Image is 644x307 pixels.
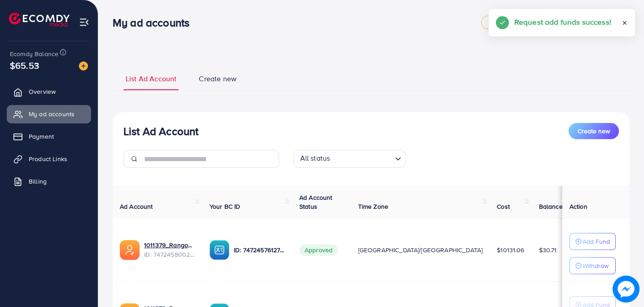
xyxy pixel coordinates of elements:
span: Approved [299,244,338,256]
a: Billing [7,172,91,190]
button: Add Fund [570,233,616,250]
h5: Request add funds success! [514,16,611,28]
img: image [79,61,88,70]
a: metap_pakistan_001 [481,16,551,29]
span: $65.53 [10,59,39,72]
p: ID: 7472457612764692497 [234,245,285,255]
div: <span class='underline'>1011379_Rangoonnew_1739817211605</span></br>7472458002487050241 [144,241,195,259]
span: Time Zone [358,202,388,211]
span: Your BC ID [210,202,241,211]
input: Search for option [333,152,391,166]
img: ic-ba-acc.ded83a64.svg [210,240,229,260]
a: 1011379_Rangoonnew_1739817211605 [144,241,195,250]
span: Create new [199,74,237,84]
span: ID: 7472458002487050241 [144,250,195,259]
a: Overview [7,83,91,101]
span: Billing [29,177,47,186]
span: Cost [497,202,510,211]
p: Withdraw [583,260,609,271]
span: All status [298,151,332,166]
span: Payment [29,132,54,141]
span: Ad Account Status [299,193,333,211]
span: $30.71 [539,246,557,254]
h3: List Ad Account [123,125,198,138]
img: logo [9,13,70,26]
span: $10131.06 [497,246,524,254]
span: [GEOGRAPHIC_DATA]/[GEOGRAPHIC_DATA] [358,246,483,254]
h3: My ad accounts [113,16,197,29]
img: menu [79,17,89,27]
span: List Ad Account [126,74,176,84]
span: Create new [578,127,610,136]
span: Product Links [29,154,67,163]
button: Create new [569,123,619,139]
span: Overview [29,87,56,96]
img: ic-ads-acc.e4c84228.svg [120,240,140,260]
span: My ad accounts [29,110,74,118]
span: Ecomdy Balance [10,49,58,58]
a: Product Links [7,150,91,168]
button: Withdraw [570,257,616,274]
span: Action [570,202,587,211]
span: Balance [539,202,563,211]
div: Search for option [294,150,406,168]
p: Add Fund [583,236,610,247]
img: image [613,276,640,303]
span: Ad Account [120,202,153,211]
a: My ad accounts [7,105,91,123]
a: Payment [7,127,91,145]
